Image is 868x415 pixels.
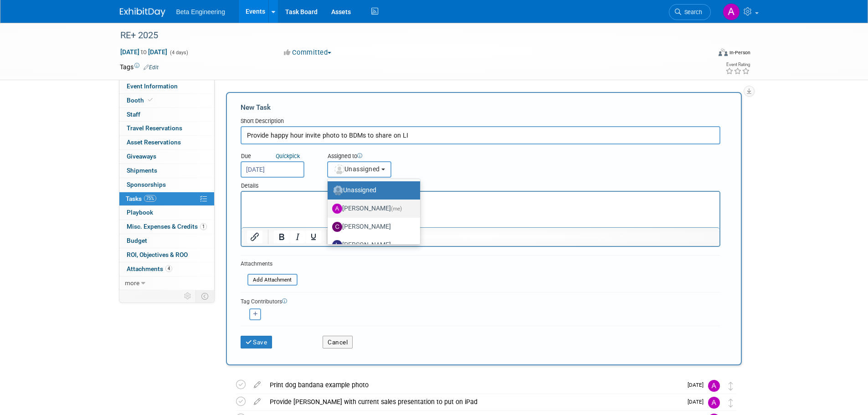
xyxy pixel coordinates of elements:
[119,164,214,178] a: Shipments
[144,64,159,71] a: Edit
[332,204,342,214] img: A.jpg
[274,152,302,160] a: Quickpick
[241,161,304,178] input: Due Date
[119,178,214,192] a: Sponsorships
[708,380,720,392] img: Anne Mertens
[127,237,147,244] span: Budget
[119,206,214,220] a: Playbook
[117,27,697,44] div: RE+ 2025
[725,62,750,67] div: Event Rating
[119,277,214,290] a: more
[126,195,156,202] span: Tasks
[719,49,728,56] img: Format-Inperson.png
[241,296,720,306] div: Tag Contributors
[119,108,214,122] a: Staff
[169,50,188,56] span: (4 days)
[729,49,750,56] div: In-Person
[139,48,148,56] span: to
[274,231,289,243] button: Bold
[127,223,207,230] span: Misc. Expenses & Credits
[332,201,411,216] label: [PERSON_NAME]
[249,381,265,389] a: edit
[276,153,289,159] i: Quick
[391,205,402,212] span: (me)
[241,260,298,268] div: Attachments
[119,80,214,93] a: Event Information
[729,382,733,390] i: Move task
[127,138,181,146] span: Asset Reservations
[729,399,733,407] i: Move task
[708,397,720,409] img: Anne Mertens
[127,124,182,132] span: Travel Reservations
[119,192,214,206] a: Tasks75%
[119,220,214,234] a: Misc. Expenses & Credits1
[327,152,437,161] div: Assigned to
[249,398,265,406] a: edit
[332,240,342,250] img: L.jpg
[241,192,719,227] iframe: Rich Text Area
[127,97,154,104] span: Booth
[127,167,157,174] span: Shipments
[127,181,166,188] span: Sponsorships
[127,82,178,90] span: Event Information
[241,126,720,144] input: Name of task or a short description
[144,195,156,202] span: 75%
[120,62,159,72] td: Tags
[127,251,188,258] span: ROI, Objectives & ROO
[723,3,740,20] img: Anne Mertens
[332,220,411,234] label: [PERSON_NAME]
[127,209,153,216] span: Playbook
[119,248,214,262] a: ROI, Objectives & ROO
[334,165,380,173] span: Unassigned
[333,185,343,195] img: Unassigned-User-Icon.png
[119,122,214,135] a: Travel Reservations
[119,234,214,248] a: Budget
[119,150,214,164] a: Giveaways
[119,94,214,108] a: Booth
[332,183,411,198] label: Unassigned
[180,290,196,302] td: Personalize Event Tab Strip
[165,265,172,272] span: 4
[681,9,702,15] span: Search
[241,152,313,161] div: Due
[127,265,172,272] span: Attachments
[195,290,214,302] td: Toggle Event Tabs
[281,48,335,57] button: Committed
[241,102,720,113] div: New Task
[127,153,156,160] span: Giveaways
[200,223,207,230] span: 1
[290,231,305,243] button: Italic
[119,136,214,149] a: Asset Reservations
[127,111,140,118] span: Staff
[120,48,168,56] span: [DATE] [DATE]
[176,8,225,15] span: Beta Engineering
[148,97,153,102] i: Booth reservation complete
[125,279,139,287] span: more
[306,231,321,243] button: Underline
[657,47,751,61] div: Event Format
[247,231,262,243] button: Insert/edit link
[688,399,708,405] span: [DATE]
[241,178,720,191] div: Details
[323,336,353,348] button: Cancel
[265,377,682,393] div: Print dog bandana example photo
[669,4,711,20] a: Search
[241,117,720,126] div: Short Description
[265,394,682,410] div: Provide [PERSON_NAME] with current sales presentation to put on iPad
[332,222,342,232] img: C.jpg
[688,382,708,388] span: [DATE]
[332,238,411,252] label: [PERSON_NAME]
[327,161,392,178] button: Unassigned
[120,8,165,17] img: ExhibitDay
[241,336,272,348] button: Save
[119,262,214,276] a: Attachments4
